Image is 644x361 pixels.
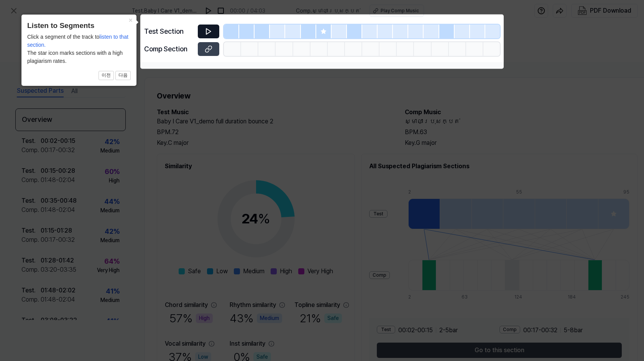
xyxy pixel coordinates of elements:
[144,44,193,54] div: Comp Section
[144,26,193,36] div: Test Section
[27,33,131,65] div: Click a segment of the track to The star icon marks sections with a high plagiarism rates.
[27,34,128,48] span: listen to that section.
[124,15,136,25] button: Close
[99,71,114,80] button: 이전
[115,71,131,80] button: 다음
[27,20,131,31] header: Listen to Segments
